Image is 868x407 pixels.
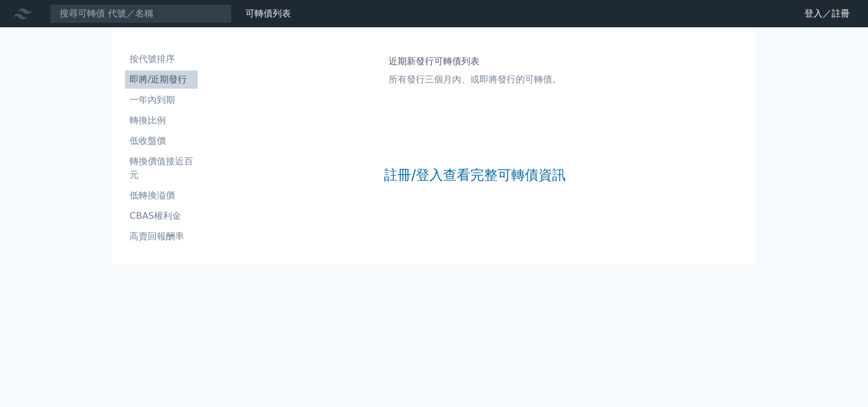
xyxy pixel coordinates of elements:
[389,73,561,86] p: 所有發行三個月內、或即將發行的可轉債。
[125,189,198,202] li: 低轉換溢價
[125,227,198,246] a: 高賣回報酬率
[795,5,859,23] a: 登入／註冊
[125,93,198,107] li: 一年內到期
[245,8,291,19] a: 可轉債列表
[125,155,198,182] li: 轉換價值接近百元
[125,230,198,243] li: 高賣回報酬率
[125,114,198,127] li: 轉換比例
[125,52,198,66] li: 按代號排序
[125,50,198,68] a: 按代號排序
[125,132,198,150] a: 低收盤價
[125,134,198,148] li: 低收盤價
[125,73,198,86] li: 即將/近期發行
[125,152,198,184] a: 轉換價值接近百元
[125,207,198,225] a: CBAS權利金
[125,209,198,223] li: CBAS權利金
[125,111,198,130] a: 轉換比例
[384,166,566,184] a: 註冊/登入查看完整可轉債資訊
[389,55,561,68] h1: 近期新發行可轉債列表
[50,4,232,23] input: 搜尋可轉債 代號／名稱
[125,70,198,89] a: 即將/近期發行
[125,186,198,205] a: 低轉換溢價
[125,91,198,109] a: 一年內到期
